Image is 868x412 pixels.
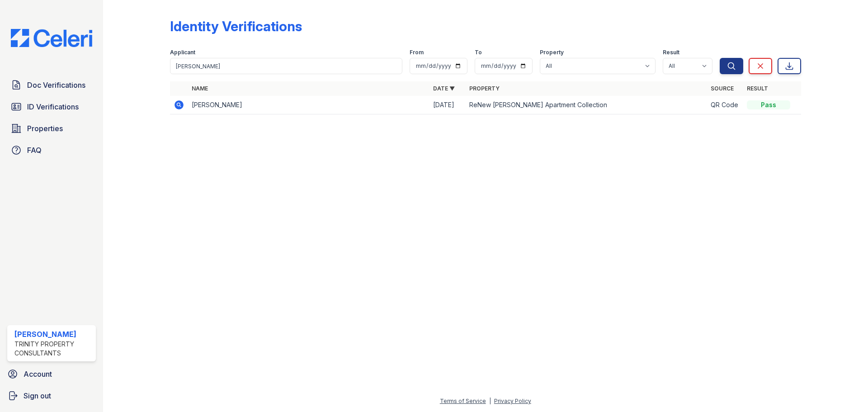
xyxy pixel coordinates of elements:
[475,49,482,56] label: To
[489,398,491,404] div: |
[7,98,96,116] a: ID Verifications
[188,96,429,114] td: [PERSON_NAME]
[711,85,734,92] a: Source
[429,96,466,114] td: [DATE]
[494,398,531,404] a: Privacy Policy
[27,101,79,112] span: ID Verifications
[410,49,424,56] label: From
[747,100,790,109] div: Pass
[747,85,768,92] a: Result
[7,141,96,159] a: FAQ
[170,49,195,56] label: Applicant
[24,390,51,401] span: Sign out
[663,49,679,56] label: Result
[170,18,302,34] div: Identity Verifications
[4,365,99,383] a: Account
[27,123,63,134] span: Properties
[14,329,92,340] div: [PERSON_NAME]
[4,387,99,405] a: Sign out
[14,340,92,358] div: Trinity Property Consultants
[4,29,99,47] img: CE_Logo_Blue-a8612792a0a2168367f1c8372b55b34899dd931a85d93a1a3d3e32e68fde9ad4.png
[707,96,743,114] td: QR Code
[466,96,707,114] td: ReNew [PERSON_NAME] Apartment Collection
[540,49,564,56] label: Property
[7,76,96,94] a: Doc Verifications
[440,398,486,404] a: Terms of Service
[192,85,208,92] a: Name
[27,145,42,156] span: FAQ
[27,80,85,90] span: Doc Verifications
[433,85,455,92] a: Date ▼
[170,58,402,74] input: Search by name or phone number
[24,369,52,379] span: Account
[7,119,96,137] a: Properties
[469,85,500,92] a: Property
